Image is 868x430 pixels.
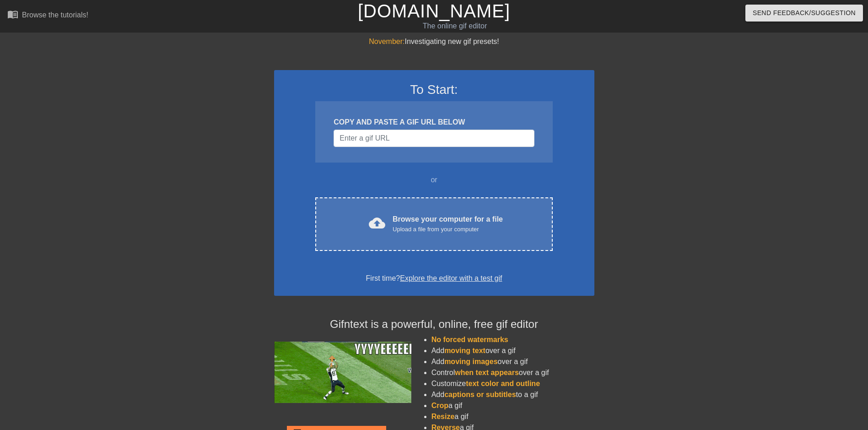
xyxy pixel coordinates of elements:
[431,356,594,367] li: Add over a gif
[466,380,540,387] span: text color and outline
[358,1,510,21] a: [DOMAIN_NAME]
[334,130,534,147] input: Username
[444,358,497,365] span: moving images
[369,215,385,231] span: cloud_upload
[431,413,455,420] span: Resize
[431,402,448,409] span: Crop
[7,9,88,23] a: Browse the tutorials!
[286,273,582,284] div: First time?
[444,391,516,398] span: captions or subtitles
[431,367,594,378] li: Control over a gif
[7,9,18,20] span: menu_book
[431,411,594,422] li: a gif
[334,117,534,128] div: COPY AND PASTE A GIF URL BELOW
[274,342,411,403] img: football_small.gif
[431,389,594,400] li: Add to a gif
[745,5,863,22] button: Send Feedback/Suggestion
[400,274,502,282] a: Explore the editor with a test gif
[22,11,88,19] div: Browse the tutorials!
[393,225,503,234] div: Upload a file from your computer
[431,378,594,389] li: Customize
[444,347,485,354] span: moving text
[431,336,508,343] span: No forced watermarks
[369,38,404,45] span: November:
[274,36,594,47] div: Investigating new gif presets!
[393,214,503,234] div: Browse your computer for a file
[431,345,594,356] li: Add over a gif
[753,7,856,19] span: Send Feedback/Suggestion
[455,369,519,376] span: when text appears
[431,400,594,411] li: a gif
[274,318,594,331] h4: Gifntext is a powerful, online, free gif editor
[286,82,582,98] h3: To Start:
[298,174,571,185] div: or
[294,21,615,32] div: The online gif editor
